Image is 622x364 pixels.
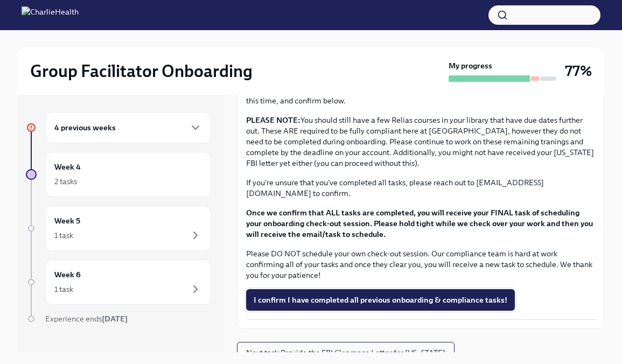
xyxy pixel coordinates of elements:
[26,260,211,305] a: Week 61 task
[45,314,128,324] span: Experience ends
[246,248,596,281] p: Please DO NOT schedule your own check-out session. Our compliance team is hard at work confirming...
[246,115,596,169] p: You should still have a few Relias courses in your library that have due dates further out. These...
[246,85,596,106] p: At this point, ALL your onboarding and compliance tasks should be completed! Please double check ...
[246,115,300,125] strong: PLEASE NOTE:
[54,215,80,227] h6: Week 5
[54,269,81,281] h6: Week 6
[449,60,492,71] strong: My progress
[54,176,77,187] div: 2 tasks
[246,289,515,311] button: I confirm I have completed all previous onboarding & compliance tasks!
[22,6,79,24] img: CharlieHealth
[54,284,73,295] div: 1 task
[246,208,593,239] strong: Once we confirm that ALL tasks are completed, you will receive your FINAL task of scheduling your...
[565,61,592,81] h3: 77%
[54,122,116,134] h6: 4 previous weeks
[254,295,507,305] span: I confirm I have completed all previous onboarding & compliance tasks!
[26,152,211,197] a: Week 42 tasks
[102,314,128,324] strong: [DATE]
[54,230,73,241] div: 1 task
[26,206,211,251] a: Week 51 task
[45,112,211,143] div: 4 previous weeks
[246,177,596,199] p: If you're unsure that you've completed all tasks, please reach out to [EMAIL_ADDRESS][DOMAIN_NAME...
[246,347,445,358] span: Next task : Provide the FBI Clearance Letter for [US_STATE]
[237,342,455,363] button: Next task:Provide the FBI Clearance Letter for [US_STATE]
[54,161,81,173] h6: Week 4
[30,60,253,82] h2: Group Facilitator Onboarding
